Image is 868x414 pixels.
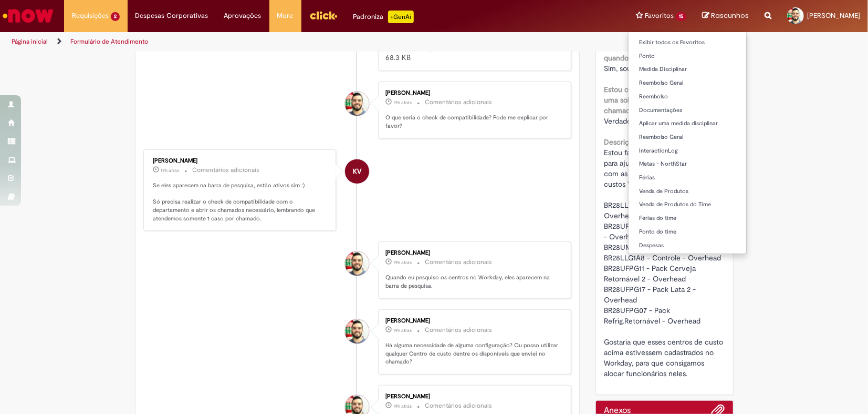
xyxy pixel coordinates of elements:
div: Emanuel Francisco Nogueira De Queiroz [345,319,369,344]
div: Karine Vieira [345,159,369,184]
ul: Favoritos [628,32,747,254]
a: Reembolso [629,91,746,103]
a: Reembolso Geral [629,132,746,143]
a: Formulário de Atendimento [70,37,148,46]
div: [PERSON_NAME] [385,90,560,96]
a: InteractionLog [629,145,746,157]
a: Reembolso Geral [629,77,746,89]
div: [PERSON_NAME] [385,250,560,256]
ul: Trilhas de página [8,32,571,52]
time: 29/09/2025 15:45:56 [393,327,412,334]
span: 19h atrás [393,403,412,409]
p: Quando eu pesquiso os centros no Workday, eles aparecem na barra de pesquisa. [385,274,560,290]
a: Aplicar uma medida disciplinar [629,118,746,129]
span: Sim, sou DGG [604,64,649,73]
span: Favoritos [645,11,674,21]
time: 29/09/2025 15:47:46 [393,99,412,106]
p: O que seria o check de compatibilidade? Pode me explicar por favor? [385,114,560,130]
span: [PERSON_NAME] [807,11,860,20]
a: Rascunhos [702,11,749,21]
span: Verdadeiro [604,116,640,126]
a: Documentações [629,105,746,116]
span: More [277,11,294,21]
a: Férias [629,172,746,184]
b: Estou ciente que esta opção de solicitação é atendida somente quando solicitada por um DGG [604,32,708,63]
span: 2 [111,12,120,21]
span: 15 [676,12,686,21]
a: Ponto do time [629,226,746,238]
img: click_logo_yellow_360x200.png [309,7,338,23]
span: Requisições [72,11,109,21]
b: Estou ciente do atendimento de uma solicitação/funcionário por chamado [604,85,709,115]
a: Venda de Produtos [629,186,746,197]
div: Padroniza [353,11,414,23]
span: Aprovações [224,11,262,21]
span: 19h atrás [161,167,180,174]
small: Comentários adicionais [193,166,260,175]
time: 29/09/2025 15:44:09 [393,403,412,409]
a: Venda de Produtos do Time [629,199,746,210]
div: Emanuel Francisco Nogueira De Queiroz [345,92,369,116]
small: Comentários adicionais [425,98,492,107]
a: Metas – NorthStar [629,158,746,170]
span: Rascunhos [711,11,749,21]
a: Medida Disciplinar [629,64,746,75]
div: 68.3 KB [385,42,560,63]
div: [PERSON_NAME] [153,158,328,164]
p: Se eles aparecem na barra de pesquisa, estão ativos sim :) Só precisa realizar o check de compati... [153,181,328,223]
div: Emanuel Francisco Nogueira De Queiroz [345,251,369,276]
a: Ponto [629,51,746,62]
a: Página inicial [12,37,48,46]
span: 19h atrás [393,327,412,334]
a: Despesas [629,240,746,251]
small: Comentários adicionais [425,401,492,410]
span: 19h atrás [393,259,412,266]
p: +GenAi [388,11,414,23]
small: Comentários adicionais [425,326,492,335]
img: ServiceNow [1,5,55,26]
span: Estou fazendo ajuste da estrutura para ajustar o orçamento de 2026 com as pessoas nos centros de ... [604,148,727,378]
time: 29/09/2025 15:46:12 [393,259,412,266]
span: KV [353,159,361,184]
div: [PERSON_NAME] [385,393,560,400]
span: 19h atrás [393,99,412,106]
small: Comentários adicionais [425,258,492,267]
a: Férias do time [629,213,746,224]
div: [PERSON_NAME] [385,318,560,324]
span: Despesas Corporativas [135,11,208,21]
b: Descrição [604,137,637,147]
a: Exibir todos os Favoritos [629,37,746,48]
time: 29/09/2025 15:47:05 [161,167,180,174]
p: Há alguma necessidade de alguma configuração? Ou posso utilizar qualquer Centro de custo dentre o... [385,341,560,366]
